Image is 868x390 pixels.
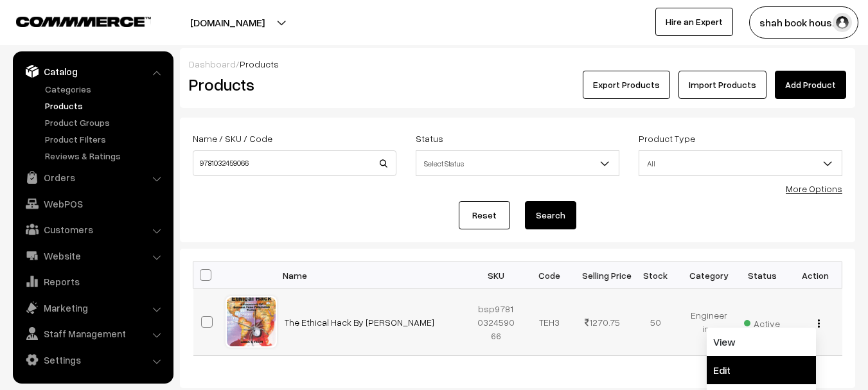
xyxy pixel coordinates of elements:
a: Hire an Expert [655,8,733,36]
th: Status [736,262,789,288]
a: Categories [42,82,169,96]
a: View [707,328,816,356]
th: Stock [629,262,682,288]
label: Name / SKU / Code [193,132,272,145]
a: Products [42,99,169,112]
span: Active [744,314,780,330]
a: Reports [16,270,169,293]
td: 50 [629,288,682,356]
button: shah book hous… [749,6,858,39]
span: All [639,150,842,176]
span: Products [240,58,279,69]
img: COMMMERCE [16,17,151,26]
span: Select Status [416,152,619,175]
th: Name [277,262,470,288]
th: Code [522,262,576,288]
a: Settings [16,348,169,371]
a: Import Products [678,71,766,99]
h2: Products [189,75,395,94]
div: / [189,57,846,71]
a: Reset [459,201,510,229]
button: Search [525,201,576,229]
td: bsp9781032459066 [470,288,523,356]
td: 1270.75 [576,288,629,356]
input: Name / SKU / Code [193,150,396,176]
a: The Ethical Hack By [PERSON_NAME] [285,317,434,328]
img: user [833,13,852,32]
a: Orders [16,166,169,189]
td: TEH3 [522,288,576,356]
button: [DOMAIN_NAME] [145,6,310,39]
a: Dashboard [189,58,236,69]
span: All [639,152,842,175]
a: Marketing [16,296,169,319]
a: More Options [786,183,842,194]
a: COMMMERCE [16,13,128,28]
a: WebPOS [16,192,169,215]
label: Product Type [639,132,695,145]
a: Website [16,244,169,267]
label: Status [416,132,443,145]
a: Product Filters [42,132,169,146]
a: Customers [16,218,169,241]
a: Reviews & Ratings [42,149,169,163]
img: Menu [818,319,820,328]
a: Add Product [775,71,846,99]
a: Catalog [16,60,169,83]
a: Staff Management [16,322,169,345]
td: Engineering [682,288,736,356]
th: Category [682,262,736,288]
span: Select Status [416,150,619,176]
a: Product Groups [42,116,169,129]
button: Export Products [583,71,670,99]
th: SKU [470,262,523,288]
th: Selling Price [576,262,629,288]
th: Action [789,262,842,288]
a: Edit [707,356,816,384]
